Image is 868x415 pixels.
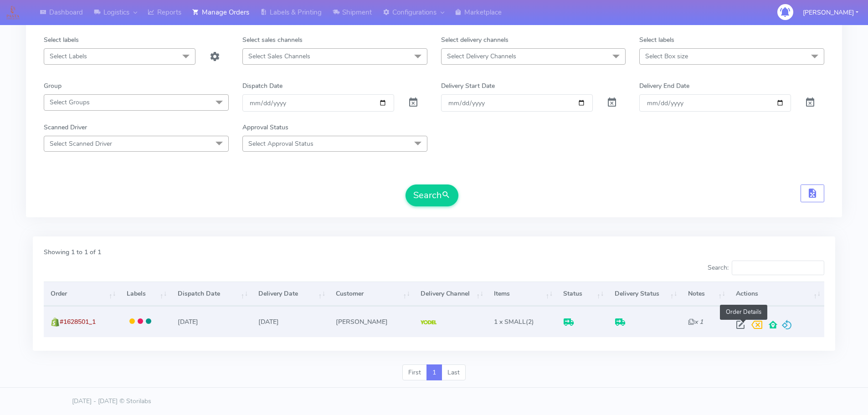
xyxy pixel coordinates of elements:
label: Showing 1 to 1 of 1 [44,247,101,257]
label: Approval Status [242,123,288,132]
span: 1 x SMALL [494,318,526,326]
span: Select Sales Channels [248,52,310,61]
th: Labels: activate to sort column ascending [119,282,170,306]
span: Select Scanned Driver [50,139,112,148]
td: [DATE] [171,306,252,337]
button: [PERSON_NAME] [796,3,865,22]
th: Delivery Status: activate to sort column ascending [607,282,681,306]
th: Notes: activate to sort column ascending [681,282,729,306]
i: x 1 [688,318,703,326]
span: Select Box size [645,52,688,61]
span: Select Delivery Channels [447,52,516,61]
th: Delivery Date: activate to sort column ascending [252,282,329,306]
td: [PERSON_NAME] [329,306,414,337]
span: Select Groups [50,98,90,107]
th: Dispatch Date: activate to sort column ascending [171,282,252,306]
th: Status: activate to sort column ascending [556,282,607,306]
label: Scanned Driver [44,123,87,132]
label: Select sales channels [242,35,303,45]
img: Yodel [421,320,437,325]
span: #1628501_1 [60,318,96,326]
td: [DATE] [252,306,329,337]
label: Dispatch Date [242,81,282,91]
label: Select delivery channels [441,35,508,45]
a: 1 [426,364,442,381]
img: shopify.png [51,318,60,327]
label: Select labels [639,35,674,45]
label: Delivery Start Date [441,81,495,91]
th: Actions: activate to sort column ascending [729,282,824,306]
th: Delivery Channel: activate to sort column ascending [414,282,487,306]
label: Group [44,81,62,91]
th: Customer: activate to sort column ascending [329,282,414,306]
label: Search: [708,261,824,275]
input: Search: [732,261,824,275]
span: Select Approval Status [248,139,313,148]
span: (2) [494,318,534,326]
label: Delivery End Date [639,81,689,91]
button: Search [406,184,458,206]
label: Select labels [44,35,79,45]
th: Items: activate to sort column ascending [487,282,556,306]
th: Order: activate to sort column ascending [44,282,119,306]
span: Select Labels [50,52,87,61]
